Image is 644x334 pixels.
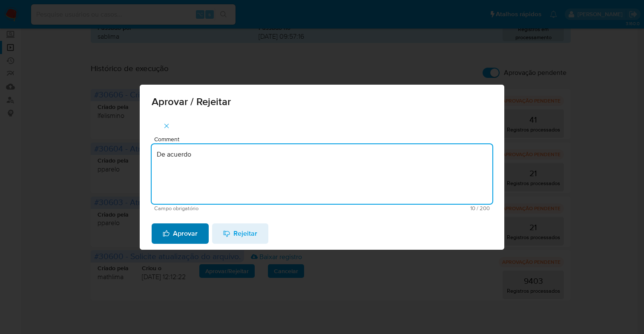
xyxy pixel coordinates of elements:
[152,144,492,204] textarea: De acuerdo
[163,224,198,243] span: Aprovar
[212,223,268,244] button: Rejeitar
[223,224,257,243] span: Rejeitar
[152,223,209,244] button: Aprovar
[154,136,495,143] span: Comment
[322,206,490,211] span: Máximo 200 caracteres
[152,97,492,107] span: Aprovar / Rejeitar
[154,206,322,211] span: Campo obrigatório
